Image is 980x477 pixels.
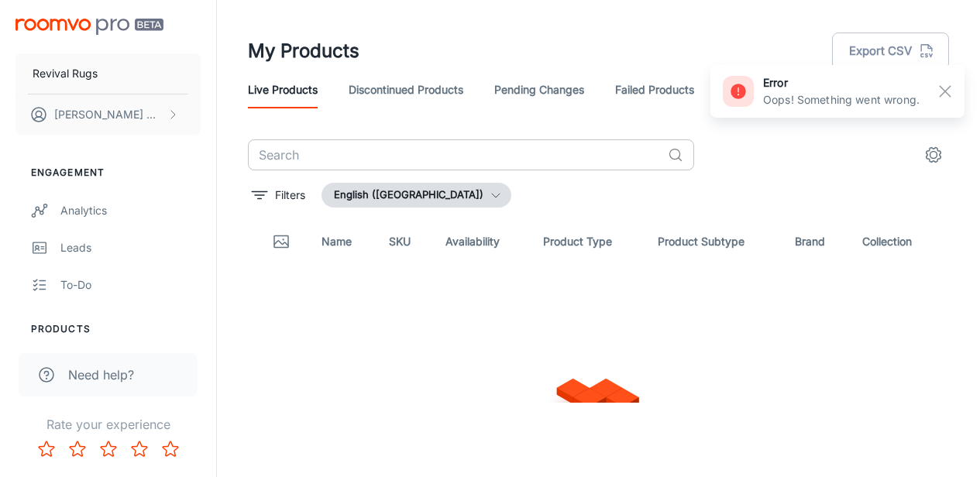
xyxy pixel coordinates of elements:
button: English ([GEOGRAPHIC_DATA]) [322,183,511,208]
h1: My Products [248,37,359,65]
button: [PERSON_NAME] Özbey [15,94,201,135]
div: Leads [60,239,201,256]
button: settings [918,139,949,170]
button: filter [248,183,309,208]
button: Rate 5 star [155,434,186,465]
svg: Thumbnail [272,232,291,251]
th: Collection [850,220,949,263]
button: Revival Rugs [15,53,201,94]
th: Product Subtype [645,220,782,263]
p: Revival Rugs [33,65,98,82]
a: Discontinued Products [349,71,463,108]
input: Search [248,139,662,170]
p: [PERSON_NAME] Özbey [54,106,163,123]
button: Rate 1 star [31,434,62,465]
p: Filters [275,187,305,204]
button: Rate 3 star [93,434,124,465]
th: Product Type [531,220,646,263]
h6: error [763,74,920,91]
th: SKU [377,220,434,263]
th: Brand [782,220,850,263]
button: Rate 4 star [124,434,155,465]
div: Analytics [60,202,201,219]
th: Name [309,220,377,263]
a: Pending Changes [494,71,584,108]
button: Export CSV [832,33,949,70]
a: Failed Products [615,71,694,108]
p: Rate your experience [12,415,204,434]
img: Roomvo PRO Beta [15,19,163,35]
p: Oops! Something went wrong. [763,91,920,108]
div: To-do [60,276,201,293]
span: Need help? [68,365,134,384]
th: Availability [433,220,530,263]
a: Live Products [248,71,318,108]
button: Rate 2 star [62,434,93,465]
